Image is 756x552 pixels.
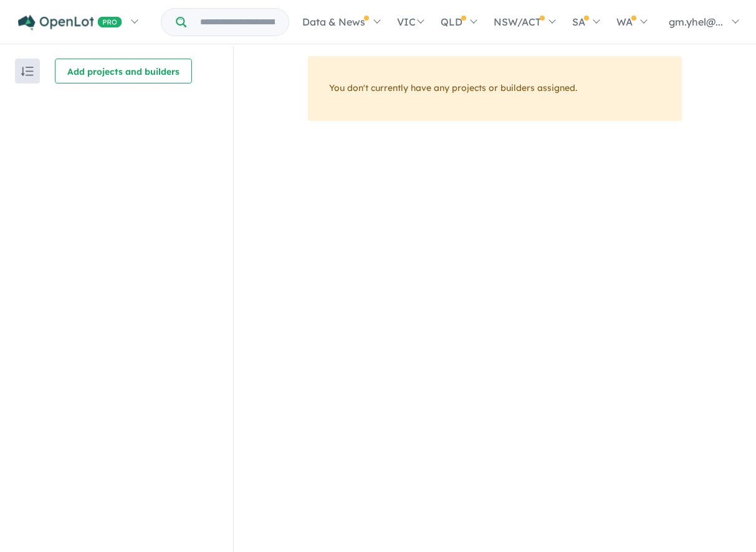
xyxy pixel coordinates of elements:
[55,59,192,83] button: Add projects and builders
[669,16,723,28] span: gm.yhel@...
[189,9,286,36] input: Try estate name, suburb, builder or developer
[308,56,682,121] div: You don't currently have any projects or builders assigned.
[18,15,122,31] img: Openlot PRO Logo White
[21,67,34,76] img: sort.svg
